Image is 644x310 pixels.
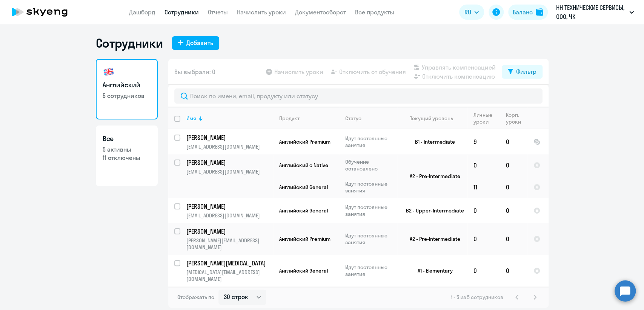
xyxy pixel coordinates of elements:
[96,59,158,119] a: Английский5 сотрудников
[500,198,527,223] td: 0
[186,227,273,236] a: [PERSON_NAME]
[397,154,467,198] td: A2 - Pre-Intermediate
[186,269,273,282] p: [MEDICAL_DATA][EMAIL_ADDRESS][DOMAIN_NAME]
[345,135,397,149] p: Идут постоянные занятия
[186,227,272,236] p: [PERSON_NAME]
[473,112,500,125] div: Личные уроки
[464,8,471,17] span: RU
[186,168,273,175] p: [EMAIL_ADDRESS][DOMAIN_NAME]
[186,158,272,167] p: [PERSON_NAME]
[516,67,536,76] div: Фильтр
[467,255,500,287] td: 0
[345,264,397,277] p: Идут постоянные занятия
[186,202,272,211] p: [PERSON_NAME]
[397,129,467,154] td: B1 - Intermediate
[186,115,273,122] div: Имя
[506,112,527,125] div: Корп. уроки
[500,255,527,287] td: 0
[208,8,228,16] a: Отчеты
[500,176,527,198] td: 0
[186,143,273,150] p: [EMAIL_ADDRESS][DOMAIN_NAME]
[467,154,500,176] td: 0
[403,115,467,122] div: Текущий уровень
[186,259,273,267] a: [PERSON_NAME][MEDICAL_DATA]
[186,237,273,251] p: [PERSON_NAME][EMAIL_ADDRESS][DOMAIN_NAME]
[410,115,453,122] div: Текущий уровень
[103,134,151,144] h3: Все
[397,255,467,287] td: A1 - Elementary
[279,184,328,191] span: Английский General
[186,259,272,267] p: [PERSON_NAME][MEDICAL_DATA]
[186,133,273,142] a: [PERSON_NAME]
[345,115,361,122] div: Статус
[397,198,467,223] td: B2 - Upper-Intermediate
[295,8,346,16] a: Документооборот
[279,138,330,145] span: Английский Premium
[172,36,219,50] button: Добавить
[467,198,500,223] td: 0
[103,80,151,90] h3: Английский
[96,126,158,186] a: Все5 активны11 отключены
[186,133,272,142] p: [PERSON_NAME]
[177,294,215,301] span: Отображать по:
[500,129,527,154] td: 0
[103,91,151,100] p: 5 сотрудников
[397,223,467,255] td: A2 - Pre-Intermediate
[96,36,163,51] h1: Сотрудники
[164,8,199,16] a: Сотрудники
[552,3,638,21] button: НН ТЕХНИЧЕСКИЕ СЕРВИСЫ, ООО, ЧК
[345,232,397,246] p: Идут постоянные занятия
[174,88,543,104] input: Поиск по имени, email, продукту или статусу
[345,158,397,172] p: Обучение остановлено
[467,176,500,198] td: 11
[536,8,543,16] img: balance
[513,8,533,17] div: Баланс
[279,267,328,274] span: Английский General
[451,294,503,301] span: 1 - 5 из 5 сотрудников
[467,223,500,255] td: 0
[345,180,397,194] p: Идут постоянные занятия
[279,115,300,122] div: Продукт
[467,129,500,154] td: 9
[500,154,527,176] td: 0
[103,145,151,153] p: 5 активны
[355,8,394,16] a: Все продукты
[279,162,328,169] span: Английский с Native
[174,67,215,76] span: Вы выбрали: 0
[186,38,213,47] div: Добавить
[459,5,484,20] button: RU
[279,207,328,214] span: Английский General
[508,5,548,20] button: Балансbalance
[500,223,527,255] td: 0
[279,236,330,242] span: Английский Premium
[186,115,196,122] div: Имя
[556,3,626,21] p: НН ТЕХНИЧЕСКИЕ СЕРВИСЫ, ООО, ЧК
[129,8,155,16] a: Дашборд
[186,202,273,211] a: [PERSON_NAME]
[186,158,273,167] a: [PERSON_NAME]
[103,153,151,162] p: 11 отключены
[103,66,115,78] img: english
[502,65,543,79] button: Фильтр
[237,8,286,16] a: Начислить уроки
[345,204,397,217] p: Идут постоянные занятия
[186,212,273,219] p: [EMAIL_ADDRESS][DOMAIN_NAME]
